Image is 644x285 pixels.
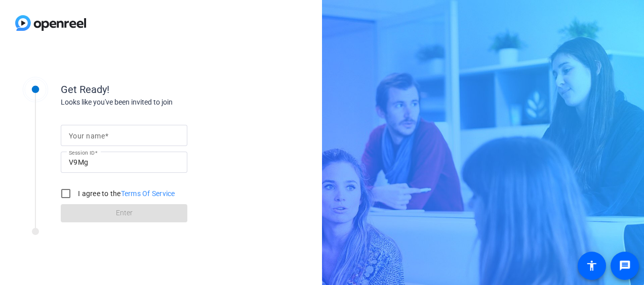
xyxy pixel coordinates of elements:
mat-icon: accessibility [586,260,598,272]
mat-label: Your name [69,132,105,140]
mat-label: Session ID [69,150,95,156]
label: I agree to the [76,188,175,199]
a: Terms Of Service [121,189,175,198]
div: Looks like you've been invited to join [61,97,263,108]
mat-icon: message [619,260,631,272]
div: Get Ready! [61,82,263,97]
